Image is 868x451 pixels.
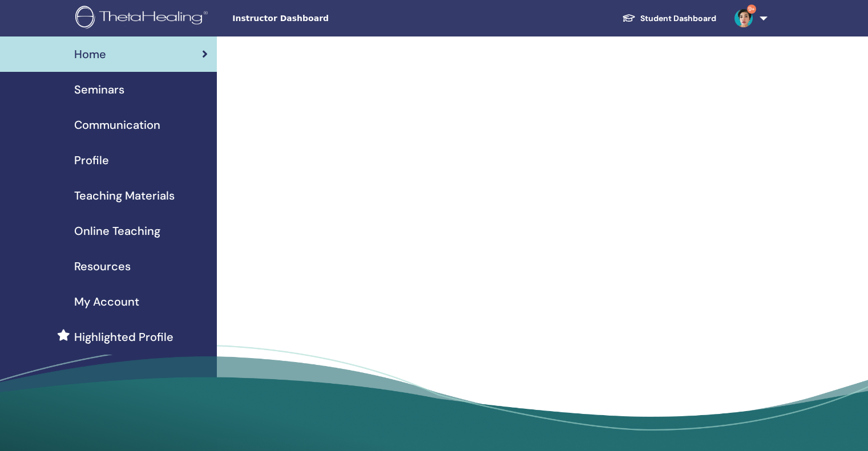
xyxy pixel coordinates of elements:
[74,152,109,169] span: Profile
[232,13,403,25] span: Instructor Dashboard
[613,8,725,29] a: Student Dashboard
[74,116,160,133] span: Communication
[74,81,124,98] span: Seminars
[734,9,753,27] img: default.jpg
[747,5,756,14] span: 9+
[74,328,173,346] span: Highlighted Profile
[74,258,131,275] span: Resources
[74,46,106,63] span: Home
[622,13,636,23] img: graduation-cap-white.svg
[74,187,175,204] span: Teaching Materials
[74,222,160,239] span: Online Teaching
[75,6,212,31] img: logo.png
[74,293,139,310] span: My Account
